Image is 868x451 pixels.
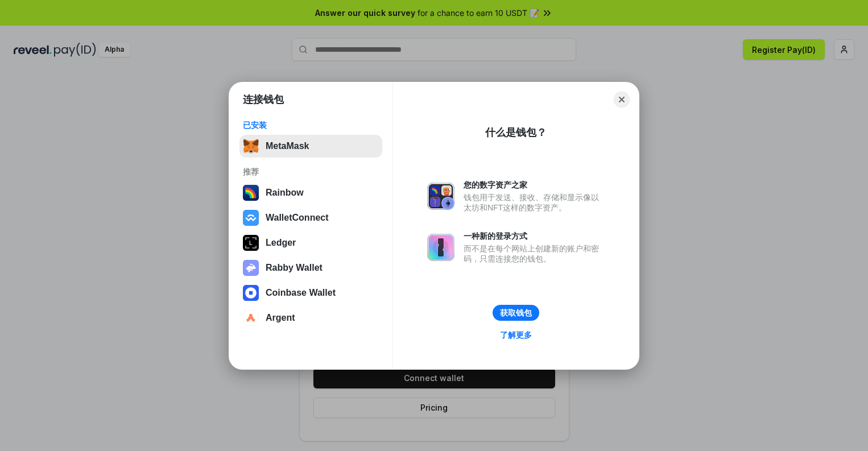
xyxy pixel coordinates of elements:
button: Ledger [239,231,382,254]
img: svg+xml,%3Csvg%20xmlns%3D%22http%3A%2F%2Fwww.w3.org%2F2000%2Fsvg%22%20fill%3D%22none%22%20viewBox... [427,234,454,261]
a: 了解更多 [493,328,539,342]
img: svg+xml,%3Csvg%20xmlns%3D%22http%3A%2F%2Fwww.w3.org%2F2000%2Fsvg%22%20width%3D%2228%22%20height%3... [243,235,259,251]
div: 一种新的登录方式 [464,231,605,241]
button: MetaMask [239,135,382,158]
div: Rainbow [266,188,304,198]
div: 推荐 [243,167,379,177]
button: WalletConnect [239,206,382,229]
img: svg+xml,%3Csvg%20fill%3D%22none%22%20height%3D%2233%22%20viewBox%3D%220%200%2035%2033%22%20width%... [243,138,259,154]
img: svg+xml,%3Csvg%20width%3D%2228%22%20height%3D%2228%22%20viewBox%3D%220%200%2028%2028%22%20fill%3D... [243,310,259,326]
button: 获取钱包 [493,305,539,321]
img: svg+xml,%3Csvg%20width%3D%2228%22%20height%3D%2228%22%20viewBox%3D%220%200%2028%2028%22%20fill%3D... [243,285,259,301]
img: svg+xml,%3Csvg%20xmlns%3D%22http%3A%2F%2Fwww.w3.org%2F2000%2Fsvg%22%20fill%3D%22none%22%20viewBox... [243,260,259,276]
button: Rainbow [239,181,382,204]
div: Argent [266,313,295,323]
div: Ledger [266,238,296,248]
div: 已安装 [243,120,379,130]
h1: 连接钱包 [243,93,284,106]
img: svg+xml,%3Csvg%20width%3D%2228%22%20height%3D%2228%22%20viewBox%3D%220%200%2028%2028%22%20fill%3D... [243,210,259,226]
div: 您的数字资产之家 [464,180,605,190]
div: 获取钱包 [500,308,532,318]
div: 了解更多 [500,330,532,340]
button: Argent [239,307,382,329]
button: Coinbase Wallet [239,282,382,304]
div: 钱包用于发送、接收、存储和显示像以太坊和NFT这样的数字资产。 [464,192,605,213]
div: MetaMask [266,141,309,151]
button: Rabby Wallet [239,256,382,279]
div: Coinbase Wallet [266,288,336,298]
div: 而不是在每个网站上创建新的账户和密码，只需连接您的钱包。 [464,243,605,264]
div: WalletConnect [266,213,329,223]
div: Rabby Wallet [266,263,323,273]
button: Close [614,92,630,107]
div: 什么是钱包？ [485,126,547,139]
img: svg+xml,%3Csvg%20xmlns%3D%22http%3A%2F%2Fwww.w3.org%2F2000%2Fsvg%22%20fill%3D%22none%22%20viewBox... [427,183,454,210]
img: svg+xml,%3Csvg%20width%3D%22120%22%20height%3D%22120%22%20viewBox%3D%220%200%20120%20120%22%20fil... [243,185,259,201]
